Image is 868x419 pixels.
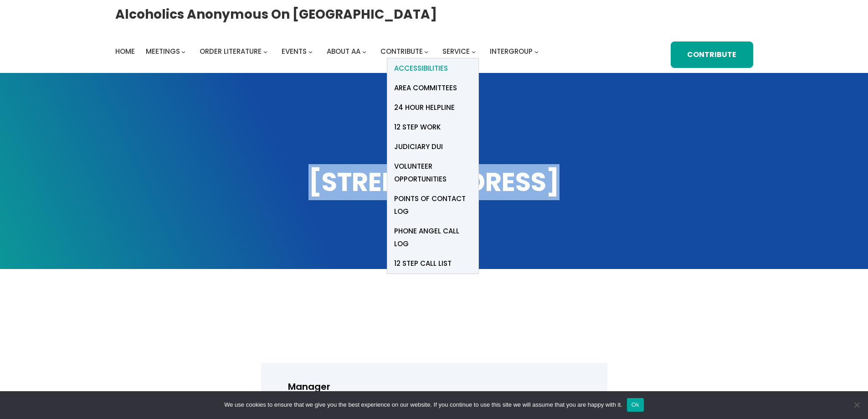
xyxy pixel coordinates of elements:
[115,45,542,58] nav: Intergroup
[288,379,591,395] p: Manager
[387,221,478,253] a: Phone Angel Call Log
[387,117,478,137] a: 12 Step Work
[394,225,472,250] span: Phone Angel Call Log
[387,98,478,117] a: 24 Hour Helpline
[387,58,478,78] a: Accessibilities
[394,62,448,75] span: Accessibilities
[146,47,180,56] span: Meetings
[115,45,135,58] a: Home
[394,121,441,134] span: 12 Step Work
[394,140,443,153] span: Judiciary DUI
[115,165,753,200] h1: [STREET_ADDRESS]
[115,47,135,56] span: Home
[224,400,622,409] span: We use cookies to ensure that we give you the best experience on our website. If you continue to ...
[362,49,366,53] button: About AA submenu
[380,47,423,56] span: Contribute
[387,78,478,98] a: Area Committees
[424,49,428,53] button: Contribute submenu
[394,82,457,94] span: Area Committees
[852,400,861,409] span: No
[490,47,533,56] span: Intergroup
[394,101,455,114] span: 24 Hour Helpline
[387,189,478,221] a: Points of Contact Log
[627,398,644,412] button: Ok
[282,45,307,58] a: Events
[387,156,478,189] a: Volunteer Opportunities
[442,47,470,56] span: Service
[490,45,533,58] a: Intergroup
[394,160,472,186] span: Volunteer Opportunities
[282,47,307,56] span: Events
[394,257,452,270] span: 12 Step Call List
[115,3,437,26] a: Alcoholics Anonymous on [GEOGRAPHIC_DATA]
[327,45,360,58] a: About AA
[387,254,478,274] a: 12 Step Call List
[200,47,262,56] span: Order Literature
[308,49,313,53] button: Events submenu
[394,192,472,218] span: Points of Contact Log
[472,49,476,53] button: Service submenu
[146,45,180,58] a: Meetings
[327,47,360,56] span: About AA
[387,137,478,156] a: Judiciary DUI
[263,49,267,53] button: Order Literature submenu
[534,49,539,53] button: Intergroup submenu
[442,45,470,58] a: Service
[671,41,753,68] a: Contribute
[380,45,423,58] a: Contribute
[181,49,185,53] button: Meetings submenu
